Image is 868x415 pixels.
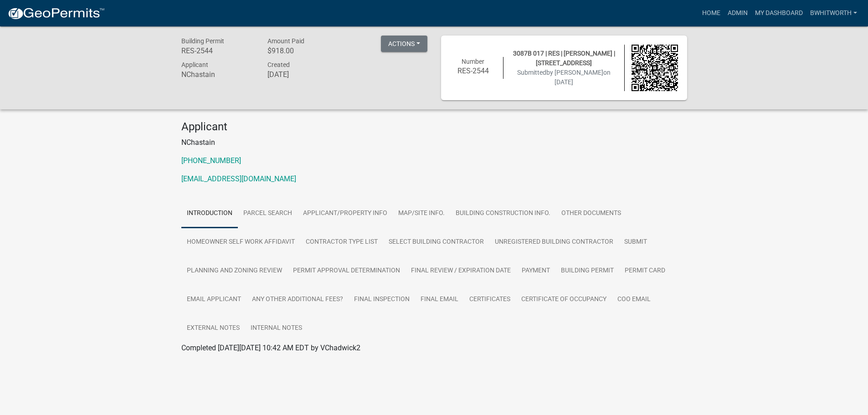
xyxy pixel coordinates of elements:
a: Final Review / Expiration Date [406,256,516,286]
a: Building Construction Info. [450,199,556,228]
span: Applicant [181,61,208,68]
a: Introduction [181,199,238,228]
a: Planning and Zoning Review [181,256,288,286]
button: Actions [381,36,427,52]
a: Applicant/Property Info [298,199,393,228]
span: 3087B 017 | RES | [PERSON_NAME] | [STREET_ADDRESS] [513,50,615,67]
a: Other Documents [556,199,627,228]
p: NChastain [181,137,687,148]
a: BWhitworth [806,5,861,22]
a: Map/Site Info. [393,199,450,228]
a: Unregistered Building Contractor [489,228,619,257]
h6: RES-2544 [450,67,497,75]
a: Final Inspection [349,285,415,314]
a: Select Building Contractor [383,228,489,257]
h6: $918.00 [267,46,340,55]
span: Number [462,58,484,65]
a: Submit [619,228,652,257]
span: by [PERSON_NAME] [546,69,603,76]
span: Submitted on [DATE] [517,69,611,86]
a: Any other Additional Fees? [247,285,349,314]
a: Homeowner Self Work Affidavit [181,228,300,257]
a: Internal Notes [245,314,308,343]
h6: [DATE] [267,70,340,79]
span: Created [267,61,290,68]
img: QR code [632,45,678,91]
h6: NChastain [181,70,254,79]
a: External Notes [181,314,245,343]
h6: RES-2544 [181,46,254,55]
span: Completed [DATE][DATE] 10:42 AM EDT by VChadwick2 [181,343,360,352]
a: Email Applicant [181,285,247,314]
a: My Dashboard [751,5,806,22]
a: Final Email [415,285,464,314]
a: Permit Card [619,256,671,286]
a: [PHONE_NUMBER] [181,156,241,165]
a: Admin [724,5,751,22]
a: COO Email [612,285,656,314]
a: Permit Approval Determination [288,256,406,286]
a: Contractor Type List [300,228,383,257]
span: Building Permit [181,37,224,45]
a: [EMAIL_ADDRESS][DOMAIN_NAME] [181,174,296,183]
span: Amount Paid [267,37,304,45]
a: Certificate of Occupancy [516,285,612,314]
a: Certificates [464,285,516,314]
a: Parcel search [238,199,298,228]
a: Home [699,5,724,22]
a: Payment [516,256,555,286]
a: Building Permit [555,256,619,286]
h4: Applicant [181,120,687,133]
